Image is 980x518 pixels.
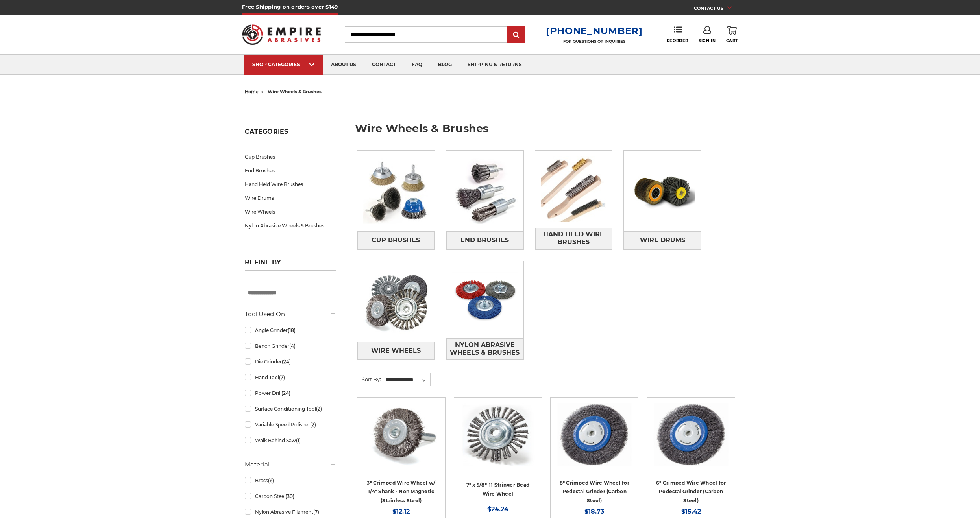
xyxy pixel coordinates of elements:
a: Hand Tool [245,371,336,384]
a: faq [404,55,430,75]
span: $12.12 [392,508,410,515]
span: (2) [310,422,316,428]
img: 7" x 5/8"-11 Stringer Bead Wire Wheel [460,403,536,466]
a: End Brushes [245,164,336,177]
a: Walk Behind Saw [245,433,336,447]
label: Sort By: [357,373,381,385]
a: shipping & returns [460,55,530,75]
span: Sign In [699,38,716,43]
span: (4) [289,343,296,349]
span: End Brushes [460,234,509,247]
span: Cup Brushes [372,234,420,247]
h1: wire wheels & brushes [355,123,735,140]
a: Wire Wheels [357,342,435,359]
a: 6" Crimped Wire Wheel for Pedestal Grinder [653,403,729,504]
a: Wire Wheels [245,205,336,219]
span: (24) [282,359,291,365]
span: $15.42 [681,508,701,515]
a: Cup Brushes [357,231,435,249]
img: Wire Drums [624,153,701,230]
a: Nylon Abrasive Wheels & Brushes [446,338,523,360]
a: contact [364,55,404,75]
span: (24) [281,390,290,396]
a: Bench Grinder [245,339,336,353]
a: Hand Held Wire Brushes [535,228,612,249]
a: 8" Crimped Wire Wheel for Pedestal Grinder [556,403,632,504]
span: (2) [316,406,322,412]
img: 8" Crimped Wire Wheel for Pedestal Grinder [556,403,632,466]
a: CONTACT US [694,4,738,15]
a: [PHONE_NUMBER] [546,25,643,37]
h5: Material [245,460,336,469]
a: Die Grinder [245,355,336,369]
h5: Refine by [245,258,336,271]
a: Cart [726,26,738,43]
a: Angle Grinder [245,323,336,337]
img: Nylon Abrasive Wheels & Brushes [446,261,523,338]
a: Variable Speed Polisher [245,418,336,431]
span: Hand Held Wire Brushes [536,228,612,249]
span: (18) [288,327,296,333]
span: $18.73 [584,508,604,515]
h5: Tool Used On [245,310,336,319]
a: Nylon Abrasive Wheels & Brushes [245,219,336,232]
span: wire wheels & brushes [268,89,322,94]
a: Wire Drums [245,191,336,205]
input: Submit [508,27,524,43]
span: (6) [268,477,274,483]
a: blog [430,55,460,75]
span: (7) [313,509,319,515]
a: Crimped Wire Wheel with Shank Non Magnetic [363,403,439,504]
a: Reorder [667,26,688,43]
img: Crimped Wire Wheel with Shank Non Magnetic [363,403,439,466]
span: Reorder [667,38,688,43]
a: Cup Brushes [245,150,336,164]
a: Hand Held Wire Brushes [245,177,336,191]
span: (1) [296,437,301,443]
a: Brass [245,474,336,487]
img: Cup Brushes [357,153,435,230]
span: (30) [285,493,294,499]
span: (7) [279,374,285,380]
a: about us [323,55,364,75]
a: End Brushes [446,231,523,249]
a: 7" x 5/8"-11 Stringer Bead Wire Wheel [460,403,536,504]
img: 6" Crimped Wire Wheel for Pedestal Grinder [653,403,729,466]
span: Wire Wheels [371,344,421,358]
img: Empire Abrasives [242,19,321,50]
a: Surface Conditioning Tool [245,402,336,416]
img: End Brushes [446,153,523,230]
a: Wire Drums [624,231,701,249]
h5: Categories [245,128,336,140]
a: Power Drill [245,386,336,400]
a: home [245,89,259,94]
span: $24.24 [487,505,508,513]
img: Wire Wheels [357,263,435,340]
p: FOR QUESTIONS OR INQUIRIES [546,39,643,44]
span: Cart [726,38,738,43]
div: SHOP CATEGORIES [252,61,315,67]
select: Sort By: [385,374,430,386]
span: Wire Drums [640,234,685,247]
img: Hand Held Wire Brushes [535,151,612,228]
a: Carbon Steel [245,489,336,503]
